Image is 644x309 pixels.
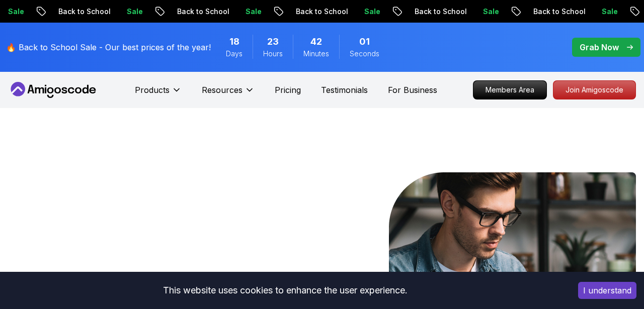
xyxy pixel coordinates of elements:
span: 1 Seconds [359,35,370,49]
button: Accept cookies [578,282,636,299]
a: Members Area [473,80,547,99]
p: Sale [234,7,267,17]
p: Sale [353,7,385,17]
span: Hours [263,49,283,59]
p: Back to School [522,7,591,17]
button: Resources [202,84,255,104]
span: Seconds [350,49,379,59]
p: Resources [202,84,243,96]
span: 23 Hours [267,35,279,49]
p: Join Amigoscode [553,81,635,99]
p: Back to School [404,7,472,17]
p: Grab Now [580,41,619,53]
span: 42 Minutes [310,35,322,49]
button: Products [135,84,182,104]
div: This website uses cookies to enhance the user experience. [8,279,563,301]
span: Minutes [303,49,329,59]
a: For Business [388,84,437,96]
a: Join Amigoscode [553,80,636,99]
p: Sale [116,7,148,17]
p: Back to School [47,7,116,17]
p: Sale [591,7,623,17]
p: Members Area [473,81,546,99]
p: Back to School [285,7,353,17]
p: Sale [472,7,504,17]
p: 🔥 Back to School Sale - Our best prices of the year! [6,41,211,53]
span: 18 Days [229,35,239,49]
span: Days [226,49,243,59]
p: Products [135,84,170,96]
p: Back to School [166,7,234,17]
a: Testimonials [321,84,368,96]
a: Pricing [275,84,301,96]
